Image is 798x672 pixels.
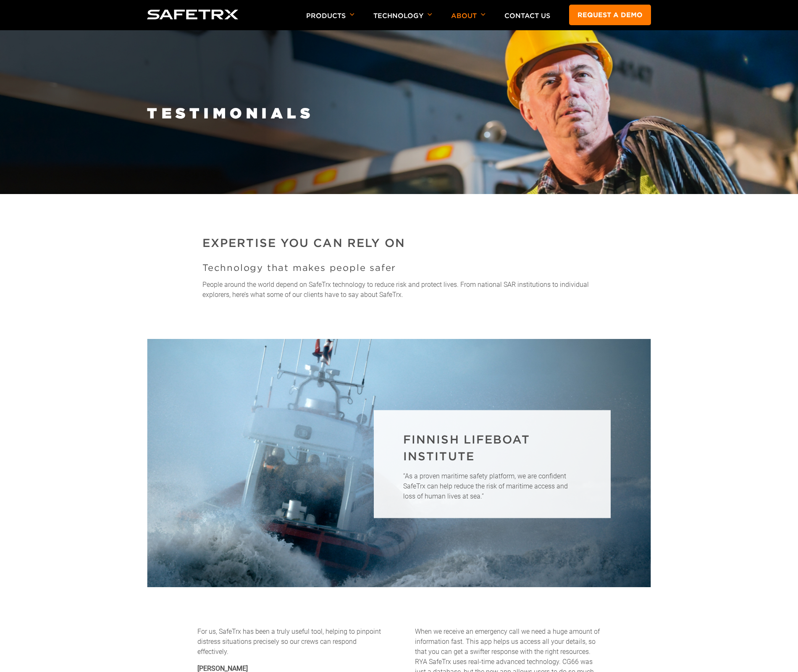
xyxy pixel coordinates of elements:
[202,262,596,273] p: Technology that makes people safer
[481,13,486,16] img: Arrow down icon
[147,10,239,19] img: Logo SafeTrx
[428,13,432,16] img: Arrow down icon
[202,280,596,300] p: People around the world depend on SafeTrx technology to reduce risk and protect lives. From natio...
[451,12,486,30] p: About
[350,13,354,16] img: Arrow down icon
[202,235,596,252] h2: Expertise you can rely on
[147,104,651,122] h1: Testimonials
[403,431,581,465] h2: Finnish Lifeboat Institute
[569,5,651,25] a: Request a demo
[403,471,581,501] p: “As a proven maritime safety platform, we are confident SafeTrx can help reduce the risk of marit...
[197,627,383,657] p: For us, SafeTrx has been a truly useful tool, helping to pinpoint distress situations precisely s...
[147,339,651,587] img: Maritime safety platform in a sea's storm
[373,12,432,30] p: Technology
[504,12,550,20] a: Contact Us
[306,12,354,30] p: Products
